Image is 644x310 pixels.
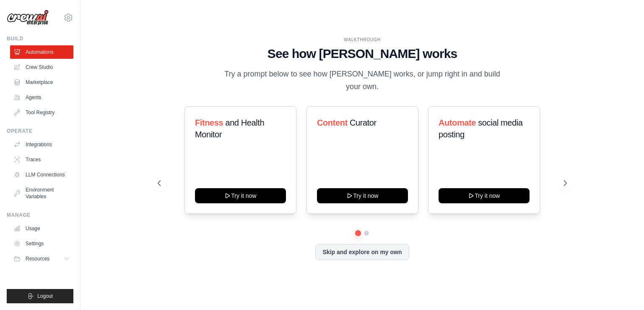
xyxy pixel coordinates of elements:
[10,91,73,104] a: Agents
[350,118,377,127] span: Curator
[315,244,409,260] button: Skip and explore on my own
[10,168,73,181] a: LLM Connections
[317,188,408,203] button: Try it now
[10,252,73,265] button: Resources
[10,153,73,166] a: Traces
[7,289,73,303] button: Logout
[7,35,73,42] div: Build
[26,255,49,262] span: Resources
[158,46,567,61] h1: See how [PERSON_NAME] works
[439,118,476,127] span: Automate
[37,293,53,299] span: Logout
[10,60,73,74] a: Crew Studio
[317,118,348,127] span: Content
[10,222,73,235] a: Usage
[7,10,49,26] img: Logo
[7,128,73,134] div: Operate
[158,37,567,43] div: WALKTHROUGH
[10,45,73,59] a: Automations
[7,212,73,218] div: Manage
[10,138,73,151] a: Integrations
[10,76,73,89] a: Marketplace
[195,118,264,139] span: and Health Monitor
[195,188,286,203] button: Try it now
[10,237,73,250] a: Settings
[439,188,530,203] button: Try it now
[439,118,523,139] span: social media posting
[10,106,73,119] a: Tool Registry
[221,68,503,93] p: Try a prompt below to see how [PERSON_NAME] works, or jump right in and build your own.
[602,270,644,310] iframe: Chat Widget
[10,183,73,203] a: Environment Variables
[195,118,223,127] span: Fitness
